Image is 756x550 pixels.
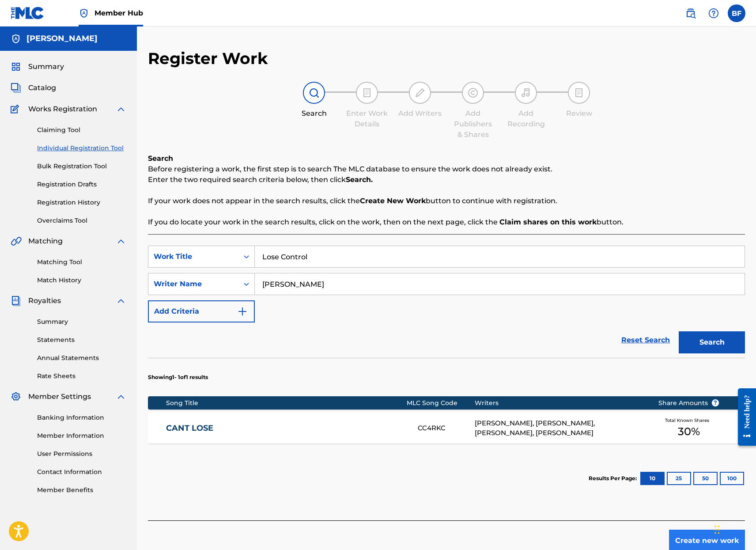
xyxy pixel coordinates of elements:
[693,472,718,485] button: 50
[37,162,126,171] a: Bulk Registration Tool
[37,353,126,363] a: Annual Statements
[237,306,248,317] img: 9d2ae6d4665cec9f34b9.svg
[37,125,126,135] a: Claiming Tool
[11,236,22,247] img: Matching
[415,87,425,98] img: step indicator icon for Add Writers
[589,474,639,482] p: Results Per Page:
[475,418,645,438] div: [PERSON_NAME], [PERSON_NAME], [PERSON_NAME], [PERSON_NAME]
[28,236,63,247] span: Matching
[11,83,21,93] img: Catalog
[705,4,722,22] div: Help
[407,398,475,408] div: MLC Song Code
[731,379,756,455] iframe: Resource Center
[521,87,531,98] img: step indicator icon for Add Recording
[640,472,665,485] button: 10
[418,423,474,433] div: CC4RKC
[665,417,713,424] span: Total Known Shares
[728,4,745,22] div: User Menu
[468,87,478,98] img: step indicator icon for Add Publishers & Shares
[11,296,21,306] img: Royalties
[148,154,173,163] b: Search
[499,218,597,226] strong: Claim shares on this work
[11,7,45,19] img: MLC Logo
[712,508,756,550] iframe: Chat Widget
[37,198,126,207] a: Registration History
[720,472,744,485] button: 100
[398,108,442,119] div: Add Writers
[678,424,700,440] span: 30 %
[37,216,126,225] a: Overclaims Tool
[37,467,126,477] a: Contact Information
[557,108,601,119] div: Review
[37,276,126,285] a: Match History
[360,197,426,205] strong: Create New Work
[708,8,719,19] img: help
[712,399,719,406] span: ?
[37,258,126,267] a: Matching Tool
[37,431,126,440] a: Member Information
[166,398,407,408] div: Song Title
[11,34,21,44] img: Accounts
[682,4,699,22] a: Public Search
[37,335,126,345] a: Statements
[475,398,645,408] div: Writers
[116,104,126,114] img: expand
[148,174,745,185] p: Enter the two required search criteria below, then click
[37,372,126,381] a: Rate Sheets
[37,413,126,422] a: Banking Information
[37,486,126,495] a: Member Benefits
[148,300,255,322] button: Add Criteria
[679,331,745,353] button: Search
[148,196,745,206] p: If your work does not appear in the search results, click the button to continue with registration.
[685,8,696,19] img: search
[148,246,745,358] form: Search Form
[345,108,389,129] div: Enter Work Details
[617,330,674,350] a: Reset Search
[116,236,126,247] img: expand
[154,251,233,262] div: Work Title
[37,144,126,153] a: Individual Registration Tool
[28,104,97,114] span: Works Registration
[451,108,495,140] div: Add Publishers & Shares
[28,391,91,402] span: Member Settings
[28,296,61,306] span: Royalties
[26,34,98,44] h5: BRANDON FLOYD
[37,449,126,459] a: User Permissions
[94,8,143,18] span: Member Hub
[309,87,319,98] img: step indicator icon for Search
[11,104,22,114] img: Works Registration
[658,398,719,408] span: Share Amounts
[148,164,745,174] p: Before registering a work, the first step is to search The MLC database to ensure the work does n...
[11,61,21,72] img: Summary
[362,87,372,98] img: step indicator icon for Enter Work Details
[11,61,64,72] a: SummarySummary
[28,61,64,72] span: Summary
[37,180,126,189] a: Registration Drafts
[504,108,548,129] div: Add Recording
[667,472,691,485] button: 25
[11,83,56,93] a: CatalogCatalog
[166,423,406,433] a: CANT LOSE
[37,317,126,326] a: Summary
[292,108,336,119] div: Search
[154,279,233,289] div: Writer Name
[116,391,126,402] img: expand
[28,83,56,93] span: Catalog
[148,373,208,381] p: Showing 1 - 1 of 1 results
[148,49,268,68] h2: Register Work
[11,391,21,402] img: Member Settings
[346,175,373,184] strong: Search.
[79,8,89,19] img: Top Rightsholder
[148,217,745,228] p: If you do locate your work in the search results, click on the work, then on the next page, click...
[574,87,584,98] img: step indicator icon for Review
[116,296,126,306] img: expand
[714,516,720,543] div: Drag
